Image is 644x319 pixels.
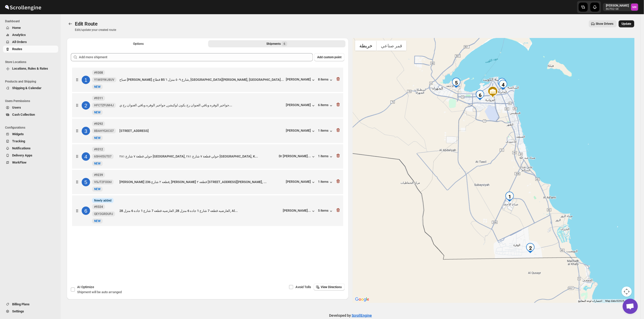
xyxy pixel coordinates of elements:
[355,41,377,51] button: عرض خريطة الشارع
[318,154,334,159] button: 1 items
[286,77,316,83] button: [PERSON_NAME]
[451,78,461,88] div: 5
[318,209,334,214] button: 5 items
[94,111,101,114] span: NEW
[119,180,284,185] div: [PERSON_NAME] قطعه ٢ شارع 236, [PERSON_NAME] قطعه ٢ [STREET_ADDRESS][PERSON_NAME], ...
[79,53,313,61] input: Add more shipment
[286,103,316,108] div: [PERSON_NAME]
[94,148,103,151] b: #9312
[5,19,58,23] span: Dashboard
[119,77,284,82] div: صباح [PERSON_NAME] قطاع B5 شارع ٥٠٩ منزل ٦, [GEOGRAPHIC_DATA][PERSON_NAME], [GEOGRAPHIC_DATA]...
[606,300,625,302] span: Map data ©2025
[12,132,24,136] span: Widgets
[283,209,311,212] div: [PERSON_NAME]...
[67,49,349,253] div: Selected Shipments
[622,287,632,297] button: عناصر التحكّم بطريقة عرض الخريطة
[82,207,90,215] div: 6
[12,26,21,30] span: Home
[12,161,27,164] span: WorkFlow
[5,126,58,130] span: Configurations
[3,85,58,92] button: Shipping & Calendar
[318,77,334,83] button: 8 items
[119,208,281,213] div: العارضيه قطعه 7 شارع 1 جاده 6 منزل 28, العارضيه قطعه 7 شارع 1 جاده 6 منزل 28, Al...
[318,180,334,185] button: 1 items
[295,285,311,289] span: Avoid Tolls
[72,195,343,226] div: 6InfoNewly added#9324 QEY3GRDUPJNewNEWالعارضيه قطعه 7 شارع 1 جاده 6 منزل 28, العارضيه قطعه 7 شارع...
[279,154,316,159] button: Dr [PERSON_NAME]...
[314,284,345,291] button: View Directions
[3,111,58,118] button: Cash Collection
[318,129,334,134] button: 1 items
[5,99,58,103] span: Users Permissions
[286,129,316,134] button: [PERSON_NAME]
[3,152,58,159] button: Delivery Apps
[5,79,58,84] span: Products and Shipping
[119,128,284,133] div: [STREET_ADDRESS]
[82,76,90,84] div: 1
[279,154,311,158] div: Dr [PERSON_NAME]...
[314,53,345,61] button: Add custom point
[4,1,42,13] img: ScrollEngine
[12,33,26,37] span: Analytics
[596,22,614,26] span: Show Drivers
[3,46,58,53] button: Routes
[3,31,58,38] button: Analytics
[75,21,98,27] span: Edit Route
[3,104,58,111] button: Users
[284,42,285,46] span: 6
[589,20,617,27] button: Show Drivers
[82,152,90,161] div: 4
[3,131,58,138] button: Widgets
[354,296,371,303] img: Google
[3,38,58,46] button: All Orders
[94,78,114,82] span: Y1MSYWJ8UV
[3,159,58,166] button: WorkFlow
[633,6,637,9] text: MK
[94,180,112,184] span: VSJT2FOO6I
[5,60,58,64] span: Store Locations
[70,40,207,47] button: All Route Options
[119,154,277,159] div: حولي قطعة ٧ شارع ٢٨١ [GEOGRAPHIC_DATA], حولي قطعة ٧ شارع ٢٨١ [GEOGRAPHIC_DATA], K...
[67,20,74,27] button: Routes
[283,209,316,214] button: [PERSON_NAME]...
[3,24,58,31] button: Home
[3,138,58,145] button: Tracking
[133,42,144,46] span: Options
[72,144,343,169] div: 4#9312 6SH4I5UT07NewNEWحولي قطعة ٧ شارع ٢٨١ [GEOGRAPHIC_DATA], حولي قطعة ٧ شارع ٢٨١ [GEOGRAPHIC_D...
[94,71,103,74] b: #9308
[94,162,101,165] span: NEW
[12,47,22,51] span: Routes
[606,8,629,11] p: 867f02-58
[3,301,58,308] button: Billing Plans
[354,296,371,303] a: ‏فتح هذه المنطقة في "خرائط Google" (يؤدي ذلك إلى فتح نافذة جديدة)
[321,285,342,289] span: View Directions
[631,4,638,11] span: Mostafa Khalifa
[12,113,35,116] span: Cash Collection
[12,309,24,313] span: Settings
[286,180,316,185] button: [PERSON_NAME]
[498,80,508,90] div: 4
[3,145,58,152] button: Notifications
[525,243,535,253] div: 2
[94,173,103,177] b: #9239
[94,219,101,223] span: NEW
[82,127,90,135] div: 3
[578,299,603,303] button: اختصارات لوحة المفاتيح
[94,154,112,158] span: 6SH4I5UT07
[94,187,101,191] span: NEW
[619,20,634,27] button: Update
[12,67,48,70] span: Locations, Rules & Rates
[3,308,58,315] button: Settings
[12,153,32,157] span: Delivery Apps
[12,146,31,150] span: Notifications
[94,136,101,140] span: NEW
[77,285,94,289] span: AI Optimize
[72,170,343,194] div: 5#9239 VSJT2FOO6INewNEW[PERSON_NAME] قطعه ٢ شارع 236, [PERSON_NAME] قطعه ٢ [STREET_ADDRESS][PERSO...
[377,41,406,51] button: عرض صور القمر الصناعي
[497,78,507,88] div: 3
